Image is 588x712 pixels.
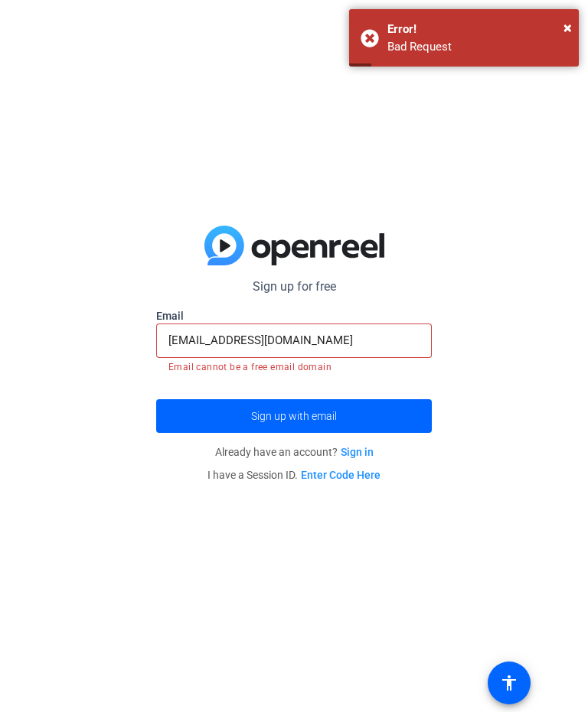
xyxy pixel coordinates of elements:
[168,358,420,375] mat-error: Email cannot be a free email domain
[204,226,384,265] img: blue-gradient.svg
[301,469,381,481] a: Enter Code Here
[207,469,381,481] span: I have a Session ID.
[156,399,432,433] button: Sign up with email
[563,16,572,39] button: Close
[500,674,518,692] mat-icon: accessibility
[215,446,374,458] span: Already have an account?
[387,21,567,38] div: Error!
[341,446,374,458] a: Sign in
[156,308,432,323] label: Email
[168,331,420,349] input: Enter Email Address
[563,18,572,37] span: ×
[156,278,432,296] p: Sign up for free
[387,38,567,56] div: Bad Request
